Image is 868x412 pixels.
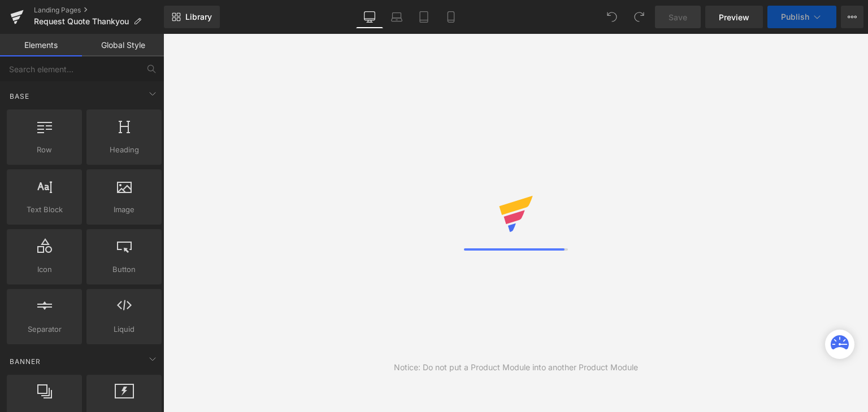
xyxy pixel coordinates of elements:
a: Mobile [437,6,465,28]
span: Heading [90,144,158,156]
span: Image [90,204,158,216]
span: Row [10,144,79,156]
span: Save [669,11,687,23]
span: Liquid [90,323,158,335]
button: More [841,6,863,28]
a: New Library [164,6,220,28]
span: Banner [8,356,42,367]
span: Icon [10,264,79,275]
span: Publish [781,12,809,21]
span: Text Block [10,204,79,216]
a: Global Style [82,34,164,56]
button: Undo [601,6,623,28]
span: Separator [10,323,79,335]
span: Library [185,12,212,22]
button: Redo [628,6,650,28]
span: Button [90,264,158,275]
span: Base [8,91,31,102]
button: Publish [767,6,836,28]
div: Notice: Do not put a Product Module into another Product Module [394,361,638,374]
a: Tablet [410,6,437,28]
span: Request Quote Thankyou [34,17,129,26]
a: Preview [705,6,763,28]
a: Laptop [383,6,410,28]
a: Desktop [356,6,383,28]
span: Preview [719,11,749,23]
a: Landing Pages [34,6,164,15]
